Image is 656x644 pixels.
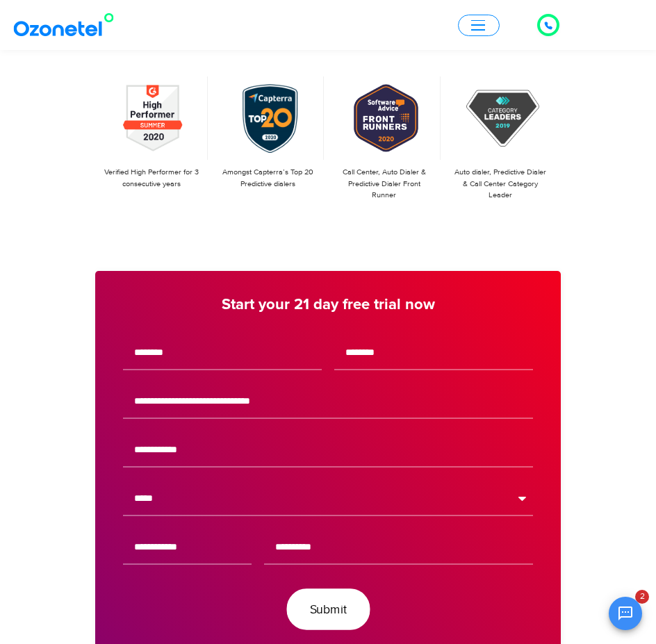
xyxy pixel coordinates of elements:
span: Submit [309,603,347,616]
span: 2 [635,590,649,604]
p: Auto dialer, Predictive Dialer & Call Center Category Leader [452,167,550,201]
p: Call Center, Auto Dialer & Predictive Dialer Front Runner [335,167,434,201]
button: Submit [286,589,370,630]
button: Open chat [609,597,642,630]
h3: Start your 21 day free trial now [123,295,533,315]
p: Verified High Performer for 3 consecutive years [102,167,201,190]
p: Amongst Capterra’s Top 20 Predictive dialers [219,167,318,190]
